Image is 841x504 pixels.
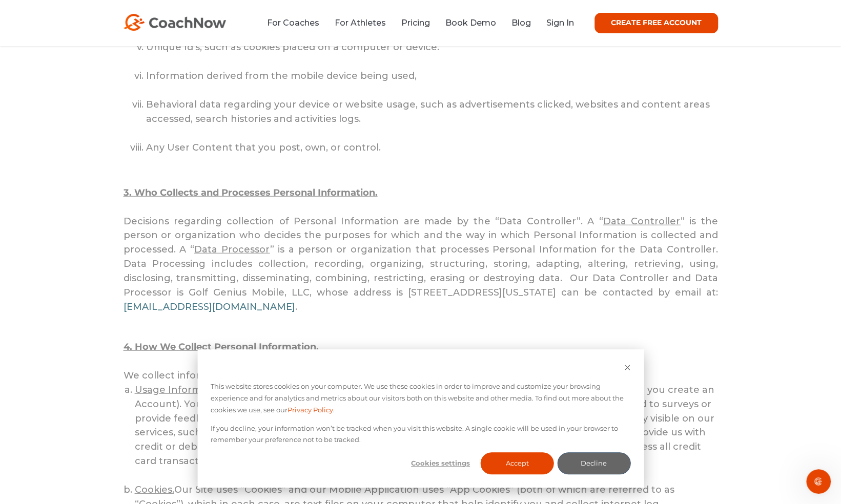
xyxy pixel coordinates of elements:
a: CREATE FREE ACCOUNT [594,13,718,33]
img: CoachNow Logo [124,14,226,31]
div: Cookie banner [197,349,644,488]
span: Cookies. [135,484,174,495]
a: Blog [511,18,531,28]
span: Data Processor [194,244,270,255]
p: If you decline, your information won’t be tracked when you visit this website. A single cookie wi... [211,423,630,446]
li: Behavioral data regarding your device or website usage, such as advertisements clicked, websites ... [146,98,718,141]
span: 4. How We Collect Personal Information [124,341,316,352]
span: Usage Information [135,384,226,395]
button: Dismiss cookie banner [624,363,630,374]
button: Accept [481,452,554,474]
span: 3. Who Collects and Processes Personal Information. [124,187,378,198]
a: Privacy Policy [288,404,333,416]
iframe: Intercom live chat [806,469,831,494]
li: Unique Id's, such as cookies placed on a computer or device. [146,40,718,69]
p: Decisions regarding collection of Personal Information are made by the “Data Controller”. A “ ” i... [124,215,718,329]
a: Book Demo [445,18,496,28]
button: Decline [557,452,630,474]
button: Cookies settings [404,452,477,474]
a: Sign In [546,18,574,28]
a: [EMAIL_ADDRESS][DOMAIN_NAME] [124,301,295,312]
li: . Some Personal Information is collected when you provide it to us (for example, when you create ... [135,383,718,483]
p: This website stores cookies on your computer. We use these cookies in order to improve and custom... [211,381,630,415]
li: Any User Content that you post, own, or control. [146,141,718,155]
a: Pricing [401,18,430,28]
strong: . [124,341,319,352]
a: For Coaches [267,18,319,28]
li: Information derived from the mobile device being used, [146,69,718,98]
span: Data Controller [603,216,681,227]
a: For Athletes [335,18,386,28]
